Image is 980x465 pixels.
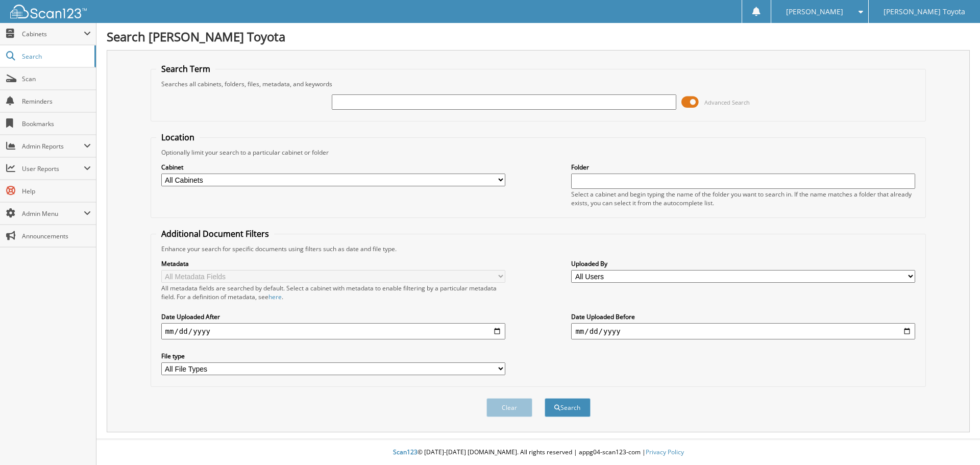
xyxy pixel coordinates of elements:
[156,63,215,75] legend: Search Term
[22,164,84,173] span: User Reports
[156,228,274,239] legend: Additional Document Filters
[161,259,505,268] label: Metadata
[646,448,684,456] a: Privacy Policy
[571,312,915,321] label: Date Uploaded Before
[156,148,921,157] div: Optionally limit your search to a particular cabinet or folder
[10,5,87,18] img: scan123-logo-white.svg
[156,244,921,253] div: Enhance your search for specific documents using filters such as date and file type.
[571,259,915,268] label: Uploaded By
[786,9,843,15] span: [PERSON_NAME]
[393,448,418,456] span: Scan123
[22,97,91,106] span: Reminders
[156,80,921,88] div: Searches all cabinets, folders, files, metadata, and keywords
[107,28,970,45] h1: Search [PERSON_NAME] Toyota
[22,232,91,240] span: Announcements
[161,163,505,172] label: Cabinet
[571,323,915,339] input: end
[96,440,980,465] div: © [DATE]-[DATE] [DOMAIN_NAME]. All rights reserved | appg04-scan123-com |
[22,119,91,128] span: Bookmarks
[571,190,915,207] div: Select a cabinet and begin typing the name of the folder you want to search in. If the name match...
[161,284,505,301] div: All metadata fields are searched by default. Select a cabinet with metadata to enable filtering b...
[22,209,84,218] span: Admin Menu
[22,30,84,38] span: Cabinets
[161,352,505,360] label: File type
[156,132,200,143] legend: Location
[22,75,91,83] span: Scan
[22,187,91,195] span: Help
[545,398,591,417] button: Search
[571,163,915,172] label: Folder
[22,142,84,151] span: Admin Reports
[704,99,750,106] span: Advanced Search
[22,52,89,61] span: Search
[268,292,282,301] a: here
[161,323,505,339] input: start
[486,398,532,417] button: Clear
[161,312,505,321] label: Date Uploaded After
[884,9,965,15] span: [PERSON_NAME] Toyota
